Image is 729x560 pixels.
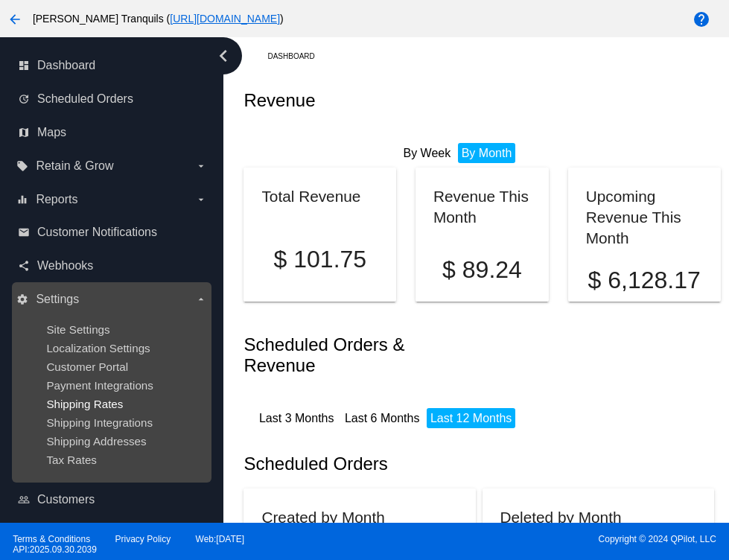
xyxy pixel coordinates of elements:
[259,412,334,424] a: Last 3 Months
[18,226,30,238] i: email
[6,10,24,28] mat-icon: arrow_back
[36,159,113,173] span: Retain & Grow
[115,534,171,544] a: Privacy Policy
[37,493,95,506] span: Customers
[195,160,207,172] i: arrow_drop_down
[195,293,207,305] i: arrow_drop_down
[18,60,30,71] i: dashboard
[16,194,28,206] i: equalizer
[433,256,531,284] p: $ 89.24
[500,509,622,526] h2: Deleted by Month
[693,10,710,28] mat-icon: help
[433,188,529,226] h2: Revenue This Month
[18,488,207,512] a: people_outline Customers
[267,45,328,68] a: Dashboard
[243,90,482,111] h2: Revenue
[46,342,150,354] a: Localization Settings
[37,92,133,106] span: Scheduled Orders
[46,398,123,410] a: Shipping Rates
[18,127,30,139] i: map
[243,454,482,474] h2: Scheduled Orders
[18,54,207,77] a: dashboard Dashboard
[46,360,128,373] a: Customer Portal
[378,534,716,544] span: Copyright © 2024 QPilot, LLC
[33,13,284,25] span: [PERSON_NAME] Tranquils ( )
[261,188,360,205] h2: Total Revenue
[458,143,516,163] li: By Month
[18,220,207,244] a: email Customer Notifications
[13,534,90,544] a: Terms & Conditions
[46,454,97,466] a: Tax Rates
[18,87,207,111] a: update Scheduled Orders
[18,93,30,105] i: update
[195,194,207,206] i: arrow_drop_down
[36,293,79,306] span: Settings
[211,44,235,68] i: chevron_left
[16,293,28,305] i: settings
[586,267,703,294] p: $ 6,128.17
[430,412,512,424] a: Last 12 Months
[18,254,207,278] a: share Webhooks
[586,188,681,246] h2: Upcoming Revenue This Month
[37,226,157,239] span: Customer Notifications
[36,193,77,206] span: Reports
[243,334,482,376] h2: Scheduled Orders & Revenue
[18,121,207,144] a: map Maps
[345,412,420,424] a: Last 6 Months
[37,259,93,273] span: Webhooks
[170,13,280,25] a: [URL][DOMAIN_NAME]
[13,534,244,555] a: Web:[DATE] API:2025.09.30.2039
[46,379,153,392] a: Payment Integrations
[18,494,30,506] i: people_outline
[46,323,109,336] a: Site Settings
[46,416,153,429] a: Shipping Integrations
[16,160,28,172] i: local_offer
[261,509,384,526] h2: Created by Month
[37,126,66,139] span: Maps
[46,435,146,448] a: Shipping Addresses
[37,59,95,72] span: Dashboard
[400,143,455,163] li: By Week
[18,260,30,272] i: share
[261,246,378,273] p: $ 101.75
